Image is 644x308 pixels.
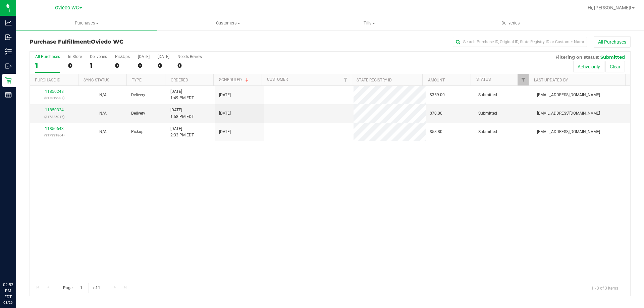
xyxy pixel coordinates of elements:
div: In Store [68,54,82,59]
a: 11850248 [45,89,64,94]
inline-svg: Reports [5,91,12,98]
a: 11850643 [45,126,64,131]
span: Submitted [478,110,497,117]
button: Active only [573,61,604,72]
div: 1 [90,62,107,69]
span: Deliveries [492,20,529,26]
span: $359.00 [430,92,445,98]
a: Scheduled [219,77,250,82]
span: Delivery [131,92,145,98]
div: 1 [35,62,60,69]
div: 0 [158,62,169,69]
button: N/A [99,110,107,117]
a: State Registry ID [357,78,392,82]
a: 11850324 [45,108,64,112]
iframe: Resource center [7,254,27,274]
span: Tills [299,20,439,26]
a: Customers [157,16,299,30]
span: $70.00 [430,110,442,117]
span: Filtering on status: [555,54,599,60]
span: [DATE] 2:33 PM EDT [170,126,194,138]
a: Last Updated By [534,78,568,82]
span: Page of 1 [57,283,106,293]
inline-svg: Inbound [5,34,12,41]
p: 08/26 [3,300,13,305]
div: All Purchases [35,54,60,59]
a: Ordered [171,78,188,82]
input: Search Purchase ID, Original ID, State Registry ID or Customer Name... [453,37,587,47]
div: Deliveries [90,54,107,59]
span: Oviedo WC [55,5,79,11]
span: [EMAIL_ADDRESS][DOMAIN_NAME] [537,110,600,117]
span: Submitted [478,92,497,98]
span: [DATE] [219,110,231,117]
inline-svg: Retail [5,77,12,84]
span: [EMAIL_ADDRESS][DOMAIN_NAME] [537,92,600,98]
span: Hi, [PERSON_NAME]! [588,5,631,10]
span: Customers [158,20,298,26]
a: Status [476,77,491,82]
span: [DATE] [219,92,231,98]
a: Purchase ID [35,78,60,82]
h3: Purchase Fulfillment: [30,39,230,45]
button: Clear [605,61,625,72]
inline-svg: Inventory [5,48,12,55]
a: Type [132,78,142,82]
span: Submitted [478,129,497,135]
div: 0 [177,62,202,69]
a: Customer [267,77,288,82]
div: [DATE] [158,54,169,59]
span: [DATE] 1:58 PM EDT [170,107,194,120]
inline-svg: Analytics [5,19,12,26]
div: [DATE] [138,54,150,59]
span: Not Applicable [99,129,107,134]
p: (317325017) [34,114,74,120]
a: Filter [518,74,529,85]
span: [DATE] 1:49 PM EDT [170,88,194,101]
a: Deliveries [440,16,581,30]
span: $58.80 [430,129,442,135]
span: 1 - 3 of 3 items [586,283,624,293]
div: 0 [138,62,150,69]
a: Filter [340,74,351,85]
span: Not Applicable [99,93,107,97]
a: Purchases [16,16,157,30]
span: Oviedo WC [91,39,123,45]
div: Needs Review [177,54,202,59]
iframe: Resource center unread badge [20,253,28,261]
span: Not Applicable [99,111,107,116]
span: Purchases [16,20,157,26]
span: Pickup [131,129,144,135]
inline-svg: Outbound [5,63,12,69]
button: N/A [99,92,107,98]
button: N/A [99,129,107,135]
a: Tills [299,16,440,30]
span: Submitted [600,54,625,60]
div: PickUps [115,54,130,59]
p: (317331864) [34,132,74,138]
span: [EMAIL_ADDRESS][DOMAIN_NAME] [537,129,600,135]
p: (317319237) [34,95,74,101]
div: 0 [68,62,82,69]
span: Delivery [131,110,145,117]
a: Amount [428,78,445,82]
p: 02:53 PM EDT [3,282,13,300]
div: 0 [115,62,130,69]
a: Sync Status [84,78,109,82]
button: All Purchases [594,36,631,48]
input: 1 [77,283,89,293]
span: [DATE] [219,129,231,135]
